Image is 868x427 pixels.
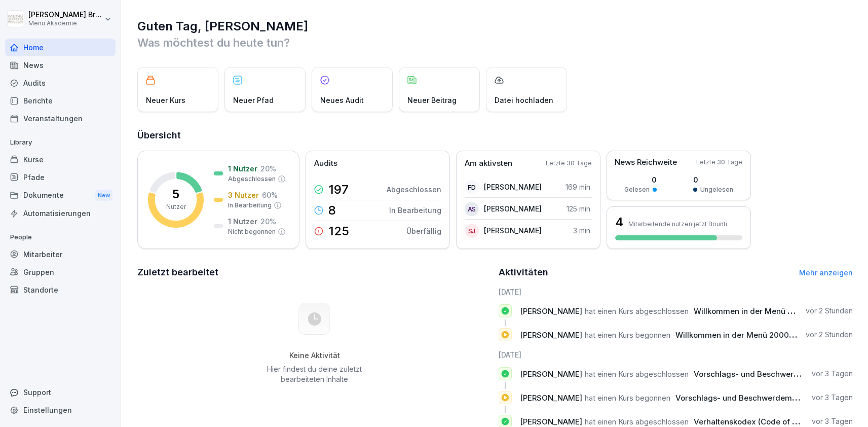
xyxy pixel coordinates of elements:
[5,229,116,245] p: People
[499,349,853,360] h6: [DATE]
[546,159,592,168] p: Letzte 30 Tage
[5,56,116,74] a: News
[696,158,742,167] p: Letzte 30 Tage
[5,110,116,127] a: Veranstaltungen
[484,225,542,236] p: [PERSON_NAME]
[5,39,116,56] a: Home
[615,213,623,231] h3: 4
[95,190,112,201] div: New
[565,182,592,192] p: 169 min.
[5,134,116,151] p: Library
[328,184,349,196] p: 197
[5,204,116,222] a: Automatisierungen
[228,201,272,210] p: In Bearbeitung
[615,157,677,168] p: News Reichweite
[624,185,650,194] p: Gelesen
[520,306,582,316] span: [PERSON_NAME]
[320,95,364,105] p: Neues Audit
[484,182,542,192] p: [PERSON_NAME]
[465,158,512,169] p: Am aktivsten
[262,190,278,200] p: 60 %
[624,174,657,185] p: 0
[465,180,479,194] div: FD
[700,185,733,194] p: Ungelesen
[520,417,582,426] span: [PERSON_NAME]
[166,202,186,211] p: Nutzer
[328,225,349,237] p: 125
[693,174,733,185] p: 0
[233,95,274,105] p: Neuer Pfad
[146,95,185,105] p: Neuer Kurs
[465,224,479,238] div: SJ
[585,330,670,340] span: hat einen Kurs begonnen
[28,20,102,27] p: Menü Akademie
[137,128,853,143] h2: Übersicht
[228,190,259,200] p: 3 Nutzer
[628,220,727,228] p: Mitarbeitende nutzen jetzt Bounti
[465,202,479,216] div: AS
[585,306,689,316] span: hat einen Kurs abgeschlossen
[228,227,276,236] p: Nicht begonnen
[567,203,592,214] p: 125 min.
[314,158,337,169] p: Audits
[585,393,670,403] span: hat einen Kurs begonnen
[806,306,853,316] p: vor 2 Stunden
[228,163,257,174] p: 1 Nutzer
[5,263,116,281] a: Gruppen
[812,369,853,379] p: vor 3 Tagen
[812,416,853,426] p: vor 3 Tagen
[5,92,116,110] a: Berichte
[228,174,276,184] p: Abgeschlossen
[260,163,276,174] p: 20 %
[573,225,592,236] p: 3 min.
[137,18,853,34] h1: Guten Tag, [PERSON_NAME]
[5,281,116,299] a: Standorte
[499,265,548,279] h2: Aktivitäten
[28,11,102,19] p: [PERSON_NAME] Bruns
[806,330,853,340] p: vor 2 Stunden
[520,330,582,340] span: [PERSON_NAME]
[484,203,542,214] p: [PERSON_NAME]
[328,204,336,217] p: 8
[5,186,116,205] div: Dokumente
[5,245,116,263] a: Mitarbeiter
[812,393,853,403] p: vor 3 Tagen
[137,34,853,51] p: Was möchtest du heute tun?
[387,184,441,195] p: Abgeschlossen
[585,369,689,379] span: hat einen Kurs abgeschlossen
[799,268,853,277] a: Mehr anzeigen
[5,168,116,186] a: Pfade
[5,383,116,401] div: Support
[263,351,366,360] h5: Keine Aktivität
[5,401,116,419] a: Einstellungen
[5,74,116,92] a: Audits
[5,151,116,168] a: Kurse
[260,216,276,227] p: 20 %
[389,205,441,216] p: In Bearbeitung
[5,186,116,205] a: DokumenteNew
[520,393,582,403] span: [PERSON_NAME]
[407,95,457,105] p: Neuer Beitrag
[137,265,492,279] h2: Zuletzt bearbeitet
[263,364,366,384] p: Hier findest du deine zuletzt bearbeiteten Inhalte
[406,226,441,236] p: Überfällig
[495,95,553,105] p: Datei hochladen
[228,216,257,227] p: 1 Nutzer
[585,417,689,426] span: hat einen Kurs abgeschlossen
[172,188,179,200] p: 5
[520,369,582,379] span: [PERSON_NAME]
[499,287,853,297] h6: [DATE]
